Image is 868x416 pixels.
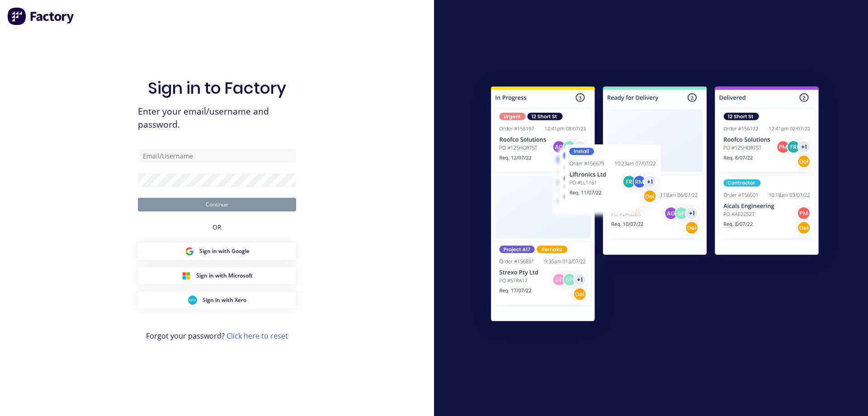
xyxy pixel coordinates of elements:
[146,330,288,341] span: Forgot your password?
[138,149,296,163] input: Email/Username
[226,331,288,341] a: Click here to reset
[138,267,296,284] button: Microsoft Sign inSign in with Microsoft
[138,105,296,131] span: Enter your email/username and password.
[471,68,839,343] img: Sign in
[138,198,296,211] button: Continue
[196,272,253,280] span: Sign in with Microsoft
[188,296,197,305] img: Xero Sign in
[185,247,194,256] img: Google Sign in
[148,78,286,98] h1: Sign in to Factory
[138,292,296,309] button: Xero Sign inSign in with Xero
[212,211,222,243] div: OR
[7,7,75,25] img: Factory
[199,247,250,255] span: Sign in with Google
[182,271,191,280] img: Microsoft Sign in
[138,243,296,260] button: Google Sign inSign in with Google
[203,296,246,304] span: Sign in with Xero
